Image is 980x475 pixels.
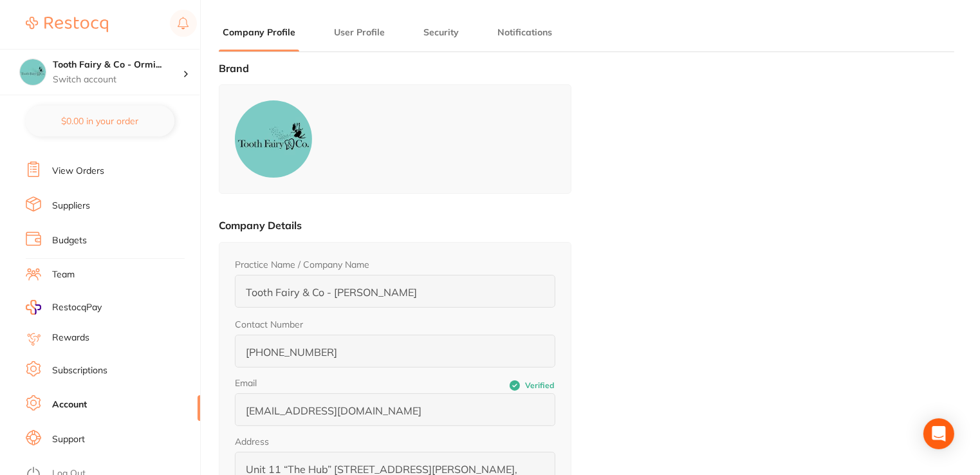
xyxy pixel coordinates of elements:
a: Budgets [52,234,87,247]
a: View Orders [52,165,104,178]
a: Support [52,433,85,446]
span: RestocqPay [52,301,102,314]
h4: Tooth Fairy & Co - Ormiston [53,59,183,71]
label: Company Details [219,219,302,232]
legend: Address [235,436,269,447]
button: Notifications [494,26,556,39]
a: Suppliers [52,200,90,212]
label: Brand [219,62,249,75]
a: Team [52,268,75,281]
img: Tooth Fairy & Co - Ormiston [20,59,46,85]
a: Restocq Logo [26,10,108,39]
p: Switch account [53,73,183,86]
img: Restocq Logo [26,17,108,32]
label: Contact Number [235,319,303,330]
div: Open Intercom Messenger [923,418,954,449]
img: logo [235,100,312,178]
img: RestocqPay [26,300,41,315]
a: RestocqPay [26,300,102,315]
span: Verified [525,381,554,390]
button: Company Profile [219,26,299,39]
label: Practice Name / Company Name [235,259,369,270]
button: Security [420,26,463,39]
label: Email [235,378,395,388]
button: $0.00 in your order [26,106,174,136]
a: Account [52,398,87,411]
a: Rewards [52,331,89,344]
a: Subscriptions [52,364,107,377]
button: User Profile [330,26,389,39]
